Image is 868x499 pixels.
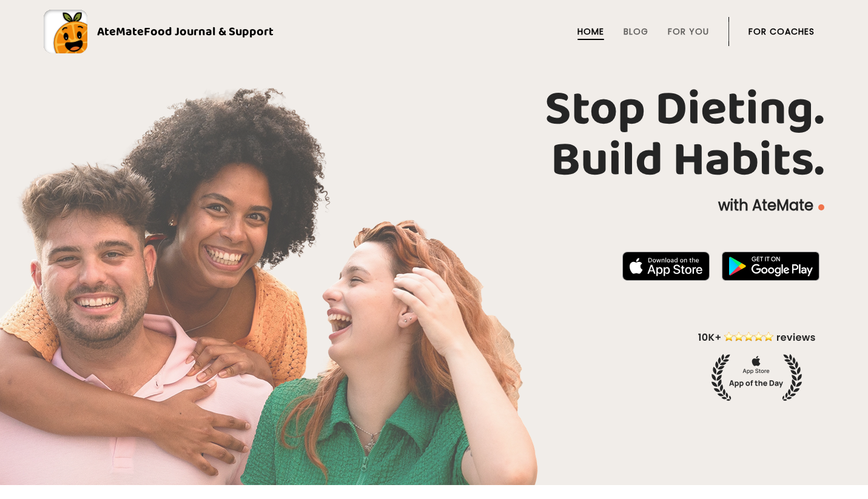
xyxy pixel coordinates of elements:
span: Food Journal & Support [144,22,274,41]
a: For You [668,27,709,36]
a: AteMateFood Journal & Support [44,10,824,53]
a: Blog [624,27,648,36]
img: badge-download-apple.svg [622,252,710,281]
a: For Coaches [749,27,815,36]
div: AteMate [87,22,274,41]
img: home-hero-appoftheday.png [689,330,824,401]
h1: Stop Dieting. Build Habits. [44,84,824,186]
a: Home [577,27,604,36]
p: with AteMate [44,196,824,215]
img: badge-download-google.png [722,252,819,281]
